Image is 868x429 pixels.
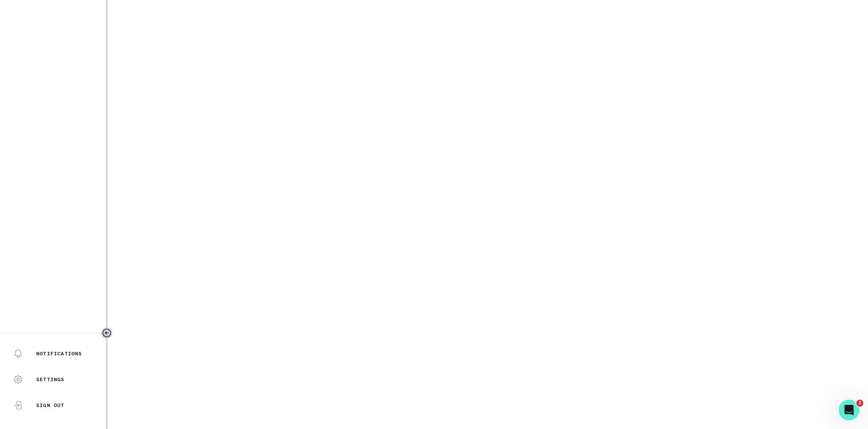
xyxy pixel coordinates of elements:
[36,376,65,383] p: Settings
[36,350,82,357] p: Notifications
[101,327,112,339] button: Toggle sidebar
[856,400,863,407] span: 2
[839,400,859,420] iframe: Intercom live chat
[36,402,65,409] p: Sign Out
